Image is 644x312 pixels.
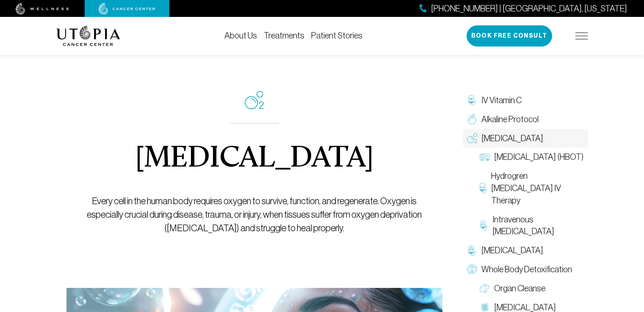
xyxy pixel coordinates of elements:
span: [MEDICAL_DATA] (HBOT) [494,151,583,163]
a: IV Vitamin C [463,91,588,110]
a: About Us [224,31,257,40]
img: Oxygen Therapy [467,133,477,143]
button: Book Free Consult [467,25,552,47]
a: Intravenous [MEDICAL_DATA] [475,210,588,241]
img: wellness [16,3,69,15]
span: Intravenous [MEDICAL_DATA] [492,213,583,238]
a: Hydrogren [MEDICAL_DATA] IV Therapy [475,167,588,210]
img: cancer center [99,3,155,15]
img: Chelation Therapy [467,246,477,256]
a: Alkaline Protocol [463,110,588,129]
span: Hydrogren [MEDICAL_DATA] IV Therapy [491,170,584,206]
p: Every cell in the human body requires oxygen to survive, function, and regenerate. Oxygen is espe... [86,194,423,235]
a: Patient Stories [311,31,362,40]
span: Organ Cleanse [494,282,545,295]
span: [PHONE_NUMBER] | [GEOGRAPHIC_DATA], [US_STATE] [431,3,627,15]
a: Organ Cleanse [475,279,588,298]
a: [PHONE_NUMBER] | [GEOGRAPHIC_DATA], [US_STATE] [420,3,627,15]
span: IV Vitamin C [481,94,522,107]
span: [MEDICAL_DATA] [481,244,543,257]
a: Whole Body Detoxification [463,260,588,279]
img: logo [56,26,120,46]
a: [MEDICAL_DATA] (HBOT) [475,148,588,167]
img: Hydrogren Peroxide IV Therapy [480,183,487,193]
span: Whole Body Detoxification [481,263,572,276]
img: Whole Body Detoxification [467,264,477,274]
img: Alkaline Protocol [467,114,477,124]
h1: [MEDICAL_DATA] [135,144,373,174]
span: [MEDICAL_DATA] [481,132,543,145]
img: IV Vitamin C [467,95,477,105]
a: Treatments [264,31,304,40]
img: Intravenous Ozone Therapy [480,220,489,230]
span: Alkaline Protocol [481,113,539,126]
img: icon [245,91,264,109]
a: [MEDICAL_DATA] [463,129,588,148]
img: icon-hamburger [575,33,588,39]
img: Organ Cleanse [480,283,490,293]
img: Hyperbaric Oxygen Therapy (HBOT) [480,152,490,162]
a: [MEDICAL_DATA] [463,241,588,260]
